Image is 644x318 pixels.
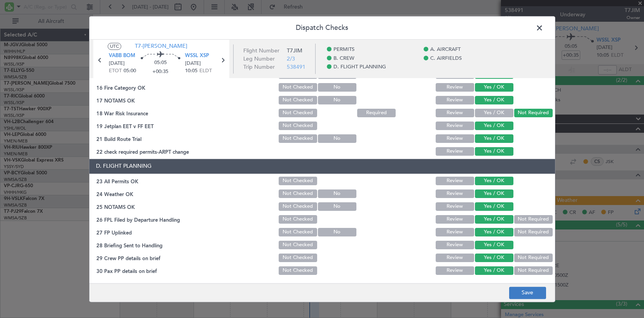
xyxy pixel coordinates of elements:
button: Not Required [514,215,553,224]
button: Yes / OK [475,254,513,262]
header: Dispatch Checks [89,16,555,40]
button: Yes / OK [475,122,513,130]
button: Yes / OK [475,134,513,143]
button: Yes / OK [475,147,513,156]
button: Save [509,287,546,299]
button: Not Required [514,266,553,275]
button: Not Required [514,109,553,117]
button: Yes / OK [475,202,513,211]
button: Yes / OK [475,96,513,104]
button: Yes / OK [475,215,513,224]
button: Yes / OK [475,109,513,117]
button: Yes / OK [475,177,513,185]
button: Yes / OK [475,189,513,198]
button: Yes / OK [475,83,513,92]
button: Yes / OK [475,228,513,236]
button: Yes / OK [475,266,513,275]
button: Yes / OK [475,241,513,249]
button: Not Required [514,228,553,236]
button: Not Required [514,254,553,262]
